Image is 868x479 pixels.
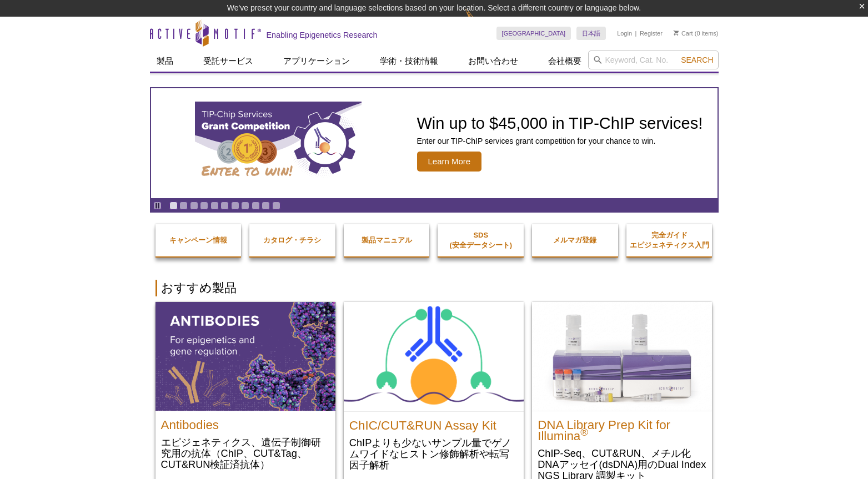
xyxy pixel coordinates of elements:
h2: Antibodies [161,414,330,431]
img: TIP-ChIP Services Grant Competition [195,102,362,185]
h2: Win up to $45,000 in TIP-ChIP services! [417,115,703,132]
a: 完全ガイドエピジェネティクス入門 [626,219,713,261]
a: Go to slide 3 [190,201,198,210]
a: Register [640,29,663,37]
button: Search [678,55,716,65]
strong: 完全ガイド エピジェネティクス入門 [630,231,709,249]
a: 会社概要 [541,51,588,72]
a: 日本語 [576,27,606,40]
a: メルマガ登録 [532,224,618,256]
a: キャンペーン情報 [155,224,242,256]
strong: 製品マニュアル [362,236,412,244]
strong: SDS (安全データシート) [449,231,512,249]
h2: ChIC/CUT&RUN Assay Kit [349,415,518,431]
strong: カタログ・チラシ [263,236,321,244]
a: Go to slide 6 [220,201,229,210]
a: Cart [674,29,693,37]
a: Login [617,29,632,37]
h2: DNA Library Prep Kit for Illumina [538,414,706,442]
a: 製品マニュアル [344,224,430,256]
strong: メルマガ登録 [553,236,596,244]
strong: キャンペーン情報 [169,236,227,244]
img: DNA Library Prep Kit for Illumina [532,302,712,411]
a: [GEOGRAPHIC_DATA] [496,27,571,40]
span: Learn More [417,152,482,172]
sup: ® [580,426,588,438]
h2: おすすめ製品 [155,280,713,296]
p: ChIPよりも少ないサンプル量でゲノムワイドなヒストン修飾解析や転写因子解析 [349,437,518,471]
a: お問い合わせ [461,51,525,72]
a: SDS(安全データシート) [438,219,524,261]
a: Go to slide 2 [179,201,188,210]
a: Go to slide 5 [210,201,219,210]
a: Go to slide 1 [169,201,178,210]
a: 学術・技術情報 [373,51,445,72]
h2: Enabling Epigenetics Research [267,30,378,40]
a: Go to slide 11 [272,201,280,210]
article: TIP-ChIP Services Grant Competition [151,88,718,198]
a: TIP-ChIP Services Grant Competition Win up to $45,000 in TIP-ChIP services! Enter our TIP-ChIP se... [151,88,718,198]
a: アプリケーション [277,51,357,72]
a: Go to slide 4 [200,201,208,210]
a: Toggle autoplay [153,201,162,210]
a: Go to slide 8 [241,201,249,210]
img: All Antibodies [155,302,335,411]
span: Search [681,56,713,64]
a: カタログ・チラシ [249,224,335,256]
a: Go to slide 9 [252,201,260,210]
p: エピジェネティクス、遺伝子制御研究用の抗体（ChIP、CUT&Tag、CUT&RUN検証済抗体） [161,436,330,470]
a: 受託サービス [197,51,260,72]
img: Your Cart [674,30,679,36]
li: (0 items) [674,27,719,40]
a: Go to slide 7 [231,201,239,210]
a: 製品 [150,51,180,72]
li: | [635,27,637,40]
a: Go to slide 10 [262,201,270,210]
img: ChIC/CUT&RUN Assay Kit [344,302,524,411]
img: Change Here [465,8,495,34]
input: Keyword, Cat. No. [588,51,719,69]
p: Enter our TIP-ChIP services grant competition for your chance to win. [417,136,703,146]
